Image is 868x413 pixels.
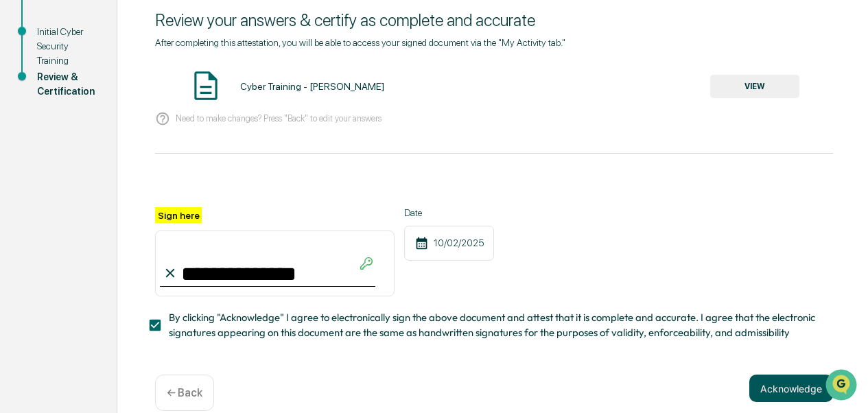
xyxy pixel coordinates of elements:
span: Pylon [137,233,166,243]
div: We're available if you need us! [47,119,174,130]
div: 🔎 [14,200,25,211]
div: Start new chat [47,105,225,119]
span: Data Lookup [27,199,86,213]
span: Preclearance [27,173,89,187]
div: 🗄️ [99,174,110,185]
button: Acknowledge [749,375,833,402]
p: How can we help? [14,29,250,51]
img: Document Icon [189,69,223,103]
span: After completing this attestation, you will be able to access your signed document via the "My Ac... [155,37,565,48]
p: ← Back [167,386,202,399]
p: Need to make changes? Press "Back" to edit your answers [176,113,382,123]
div: 10/02/2025 [404,226,494,261]
div: Initial Cyber Security Training [37,25,95,68]
a: 🖐️Preclearance [8,167,94,192]
div: 🖐️ [14,174,25,185]
label: Date [404,207,494,218]
img: 1746055101610-c473b297-6a78-478c-a979-82029cc54cd1 [14,105,38,130]
span: By clicking "Acknowledge" I agree to electronically sign the above document and attest that it is... [169,310,822,341]
label: Sign here [155,207,202,223]
div: Review & Certification [37,70,95,99]
a: Powered byPylon [97,232,166,243]
span: Attestations [113,173,170,187]
a: 🗄️Attestations [94,167,176,192]
button: VIEW [710,75,799,98]
div: Review your answers & certify as complete and accurate [155,10,833,30]
a: 🔎Data Lookup [8,193,92,218]
div: Cyber Training - [PERSON_NAME] [240,81,384,92]
iframe: Open customer support [824,368,861,405]
button: Start new chat [233,109,250,126]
